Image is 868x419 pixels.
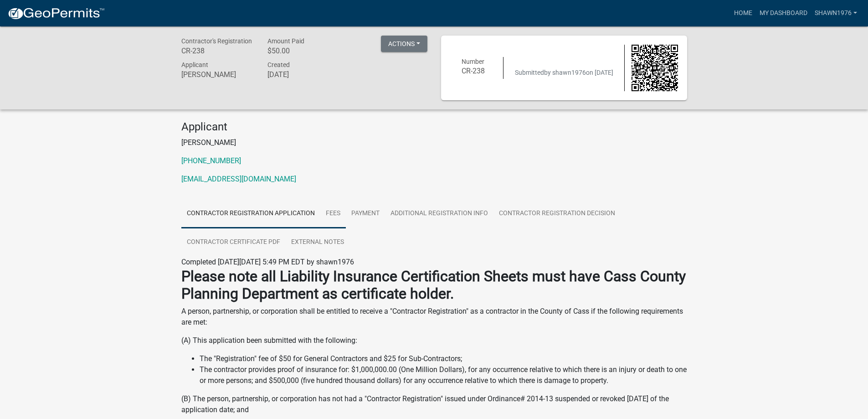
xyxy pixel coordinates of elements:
p: A person, partnership, or corporation shall be entitled to receive a "Contractor Registration" as... [181,306,687,328]
span: Amount Paid [267,37,304,45]
p: [PERSON_NAME] [181,137,687,148]
a: Fees [320,199,346,228]
a: External Notes [286,228,349,257]
h6: [DATE] [267,70,340,79]
span: Contractor's Registration [181,37,252,45]
span: by shawn1976 [544,69,586,76]
span: Number [462,58,484,65]
p: (A) This application been submitted with the following: [181,335,687,346]
span: Completed [DATE][DATE] 5:49 PM EDT by shawn1976 [181,258,354,266]
h6: $50.00 [267,47,340,55]
span: Created [267,61,290,68]
a: Contractor Registration Application [181,199,320,228]
h6: CR-238 [450,67,497,75]
a: Contractor Registration Decision [493,199,621,228]
h4: Applicant [181,120,687,134]
p: (B) The person, partnership, or corporation has not had a "Contractor Registration" issued under ... [181,393,687,415]
h6: [PERSON_NAME] [181,70,254,79]
li: The contractor provides proof of insurance for: $1,000,000.00 (One Million Dollars), for any occu... [200,364,687,386]
a: Home [730,5,756,22]
a: [PHONE_NUMBER] [181,156,241,165]
a: shawn1976 [811,5,861,22]
a: [EMAIL_ADDRESS][DOMAIN_NAME] [181,175,296,183]
button: Actions [381,36,427,52]
strong: Please note all Liability Insurance Certification Sheets must have Cass County Planning Departmen... [181,268,686,302]
li: The "Registration" fee of $50 for General Contractors and $25 for Sub-Contractors; [200,353,687,364]
a: Additional Registration Info [385,199,493,228]
a: Contractor Certificate PDF [181,228,286,257]
a: My Dashboard [756,5,811,22]
span: Submitted on [DATE] [515,69,613,76]
h6: CR-238 [181,47,254,55]
span: Applicant [181,61,208,68]
img: QR code [632,45,678,91]
a: Payment [346,199,385,228]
